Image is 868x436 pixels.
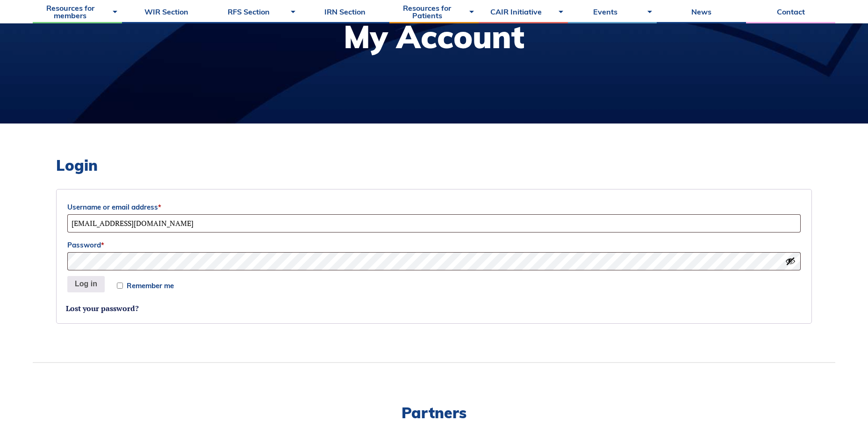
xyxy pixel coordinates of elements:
[66,303,139,313] a: Lost your password?
[33,405,835,420] h2: Partners
[67,276,105,293] button: Log in
[127,282,174,289] span: Remember me
[785,256,796,266] button: Show password
[117,283,123,289] input: Remember me
[344,21,524,52] h1: My Account
[67,200,801,214] label: Username or email address
[67,238,801,252] label: Password
[56,156,812,174] h2: Login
